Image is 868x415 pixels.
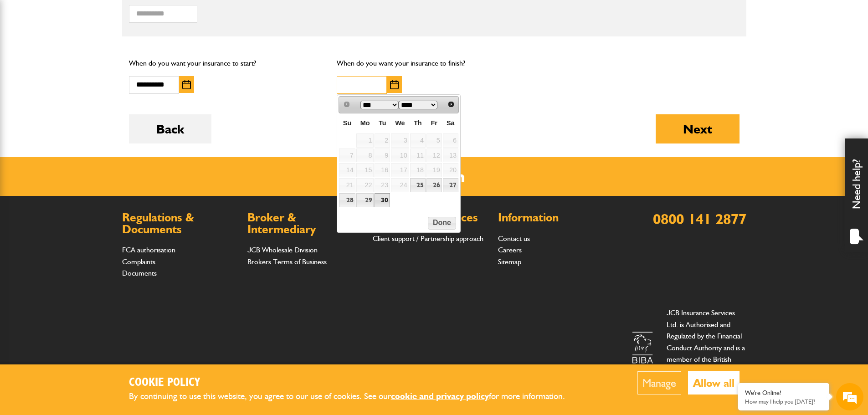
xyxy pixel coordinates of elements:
a: Complaints [122,257,155,266]
h2: Broker & Intermediary [247,212,364,235]
p: By continuing to use this website, you agree to our use of cookies. See our for more information. [129,389,580,404]
div: Chat with us now [47,51,153,63]
a: 27 [443,178,458,192]
a: Next [444,97,457,111]
span: Next [447,101,455,108]
button: Allow all [688,371,740,395]
h2: Information [498,212,614,224]
a: FCA authorisation [122,246,175,254]
a: 25 [410,178,426,192]
input: Enter your phone number [12,138,166,158]
a: Contact us [498,234,530,243]
span: Friday [431,119,437,127]
div: We're Online! [745,389,822,397]
button: Done [428,217,456,230]
button: Next [656,114,740,143]
span: Monday [360,119,370,127]
a: Brokers Terms of Business [247,257,327,266]
div: Minimize live chat window [149,5,171,26]
h2: Cookie Policy [129,376,580,390]
a: 30 [375,193,390,207]
a: Careers [498,246,522,254]
a: Documents [122,269,157,277]
span: Tuesday [379,119,386,127]
textarea: Type your message and hit 'Enter' [12,165,166,273]
a: 28 [339,193,355,207]
a: 26 [426,178,442,192]
em: Start Chat [124,281,165,293]
img: Choose date [182,80,191,89]
p: JCB Insurance Services Ltd. is Authorised and Regulated by the Financial Conduct Authority and is... [667,307,746,389]
span: Wednesday [395,119,405,127]
span: Sunday [343,119,351,127]
a: JCB Wholesale Division [247,246,318,254]
button: Manage [637,371,681,395]
input: Enter your email address [12,111,166,131]
span: Thursday [414,119,422,127]
p: When do you want your insurance to finish? [337,57,531,69]
p: When do you want your insurance to start? [129,57,324,69]
a: Sitemap [498,257,521,266]
p: How may I help you today? [745,398,822,405]
h2: Regulations & Documents [122,212,238,235]
input: Enter your last name [12,84,166,104]
button: Back [129,114,211,143]
a: cookie and privacy policy [391,391,489,401]
a: 29 [356,193,374,207]
a: 0800 141 2877 [653,210,746,228]
img: d_20077148190_company_1631870298795_20077148190 [15,51,38,63]
div: Need help? [845,138,868,252]
img: Choose date [390,80,399,89]
a: Client support / Partnership approach [373,234,483,243]
span: Saturday [447,119,455,127]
